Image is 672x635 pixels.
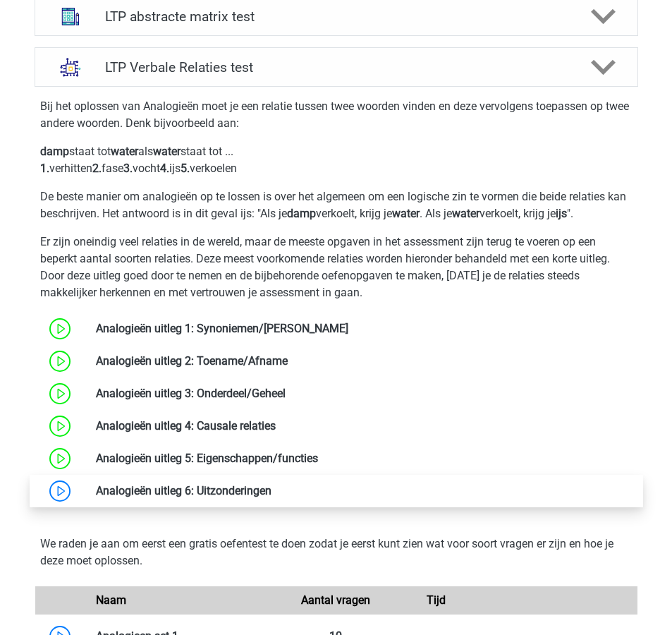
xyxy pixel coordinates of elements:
[153,145,181,158] b: water
[85,483,637,500] div: Analogieën uitleg 6: Uitzonderingen
[85,418,637,435] div: Analogieën uitleg 4: Causale relaties
[85,592,286,609] div: Naam
[386,592,487,609] div: Tijd
[85,353,637,370] div: Analogieën uitleg 2: Toename/Afname
[123,162,133,175] b: 3.
[40,143,633,177] p: staat tot als staat tot ... verhitten fase vocht ijs verkoelen
[29,47,644,87] a: analogieen LTP Verbale Relaties test
[111,145,138,158] b: water
[40,98,633,132] p: Bij het oplossen van Analogieën moet je een relatie tussen twee woorden vinden en deze vervolgens...
[105,59,567,75] h4: LTP Verbale Relaties test
[40,536,633,569] p: We raden je aan om eerst een gratis oefentest te doen zodat je eerst kunt zien wat voor soort vra...
[85,385,637,402] div: Analogieën uitleg 3: Onderdeel/Geheel
[85,320,637,337] div: Analogieën uitleg 1: Synoniemen/[PERSON_NAME]
[287,207,316,220] b: damp
[52,49,89,85] img: analogieen
[286,592,386,609] div: Aantal vragen
[181,162,190,175] b: 5.
[160,162,169,175] b: 4.
[40,188,633,222] p: De beste manier om analogieën op te lossen is over het algemeen om een logische zin te vormen die...
[85,450,637,467] div: Analogieën uitleg 5: Eigenschappen/functies
[556,207,567,220] b: ijs
[40,162,49,175] b: 1.
[105,8,567,25] h4: LTP abstracte matrix test
[452,207,479,220] b: water
[392,207,420,220] b: water
[92,162,102,175] b: 2.
[40,234,633,301] p: Er zijn oneindig veel relaties in de wereld, maar de meeste opgaven in het assessment zijn terug ...
[40,145,69,158] b: damp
